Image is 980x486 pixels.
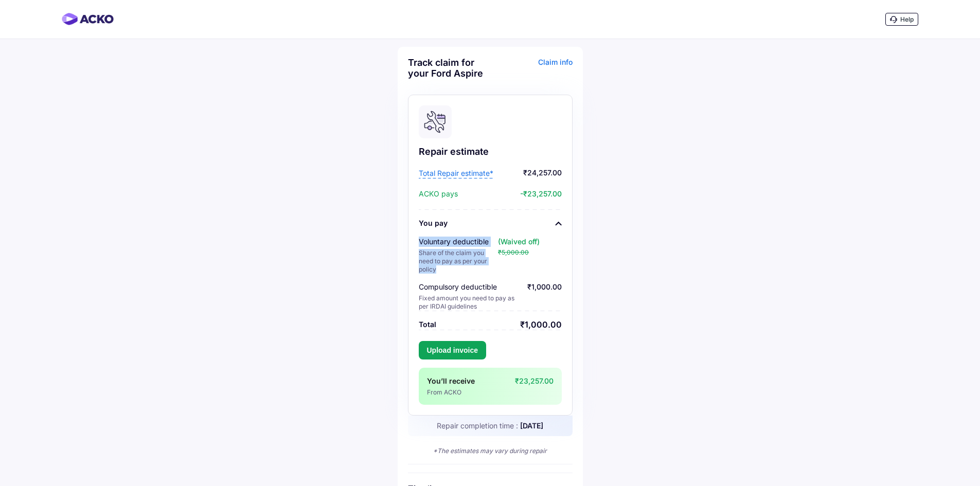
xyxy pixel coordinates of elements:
[419,146,562,158] div: Repair estimate
[62,13,114,25] img: horizontal-gradient.png
[408,57,488,79] div: Track claim for your Ford Aspire
[419,294,519,311] div: Fixed amount you need to pay as per IRDAI guidelines
[419,319,436,330] div: Total
[493,57,573,86] div: Claim info
[419,189,458,199] span: ACKO pays
[408,446,573,456] div: *The estimates may vary during repair
[427,388,515,397] div: From ACKO
[520,319,562,330] div: ₹1,000.00
[460,189,562,199] span: -₹23,257.00
[527,282,562,311] div: ₹1,000.00
[419,168,493,178] span: Total Repair estimate*
[419,218,448,228] div: You pay
[419,282,519,292] div: Compulsory deductible
[520,421,543,430] span: [DATE]
[498,248,529,256] span: ₹5,000.00
[408,416,573,436] div: Repair completion time :
[427,376,515,386] div: You’ll receive
[498,237,540,246] span: (Waived off)
[419,341,487,359] button: Upload invoice
[900,15,914,23] span: Help
[496,168,562,178] span: ₹24,257.00
[419,249,498,274] div: Share of the claim you need to pay as per your policy
[515,376,554,397] div: ₹23,257.00
[419,237,498,247] div: Voluntary deductible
